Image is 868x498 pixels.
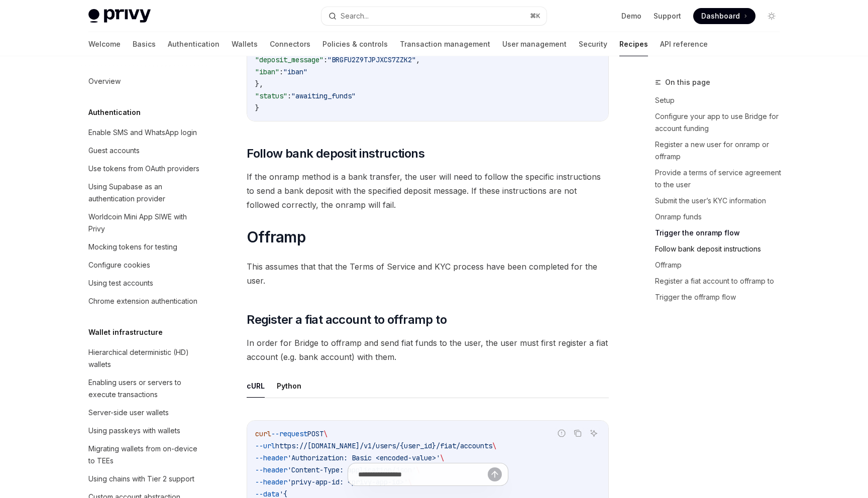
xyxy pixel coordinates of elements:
[279,67,283,76] span: :
[488,467,502,481] button: Send message
[270,32,310,56] a: Connectors
[416,55,420,64] span: ,
[492,441,496,450] span: \
[291,91,356,100] span: "awaiting_funds"
[247,312,447,328] span: Register a fiat account to offramp to
[80,238,209,256] a: Mocking tokens for testing
[323,429,328,438] span: \
[655,225,788,241] a: Trigger the onramp flow
[88,163,199,175] div: Use tokens from OAuth providers
[88,211,203,235] div: Worldcoin Mini App SIWE with Privy
[255,79,263,88] span: },
[277,374,301,398] button: Python
[287,91,291,100] span: :
[255,441,275,450] span: --url
[255,429,271,438] span: curl
[80,422,209,440] a: Using passkeys with wallets
[321,7,547,25] button: Search...⌘K
[247,170,609,212] span: If the onramp method is a bank transfer, the user will need to follow the specific instructions t...
[88,9,151,23] img: light logo
[80,292,209,310] a: Chrome extension authentication
[80,256,209,274] a: Configure cookies
[247,228,305,246] span: Offramp
[88,473,194,485] div: Using chains with Tier 2 support
[323,55,328,64] span: :
[655,193,788,209] a: Submit the user’s KYC information
[283,67,307,76] span: "iban"
[88,32,121,56] a: Welcome
[80,142,209,160] a: Guest accounts
[88,241,177,253] div: Mocking tokens for testing
[701,11,740,21] span: Dashboard
[88,259,150,271] div: Configure cookies
[88,346,203,370] div: Hierarchical deterministic (HD) wallets
[654,11,681,21] a: Support
[579,32,607,56] a: Security
[88,377,203,401] div: Enabling users or servers to execute transactions
[168,32,220,56] a: Authentication
[80,404,209,422] a: Server-side user wallets
[322,32,388,56] a: Policies & controls
[655,289,788,305] a: Trigger the offramp flow
[660,32,708,56] a: API reference
[328,55,416,64] span: "BRGFU2Z9TJPJXCS7ZZK2"
[307,429,323,438] span: POST
[88,181,203,205] div: Using Supabase as an authentication provider
[88,295,197,307] div: Chrome extension authentication
[80,208,209,238] a: Worldcoin Mini App SIWE with Privy
[247,260,609,288] span: This assumes that that the Terms of Service and KYC process have been completed for the user.
[247,374,265,398] button: cURL
[271,429,307,438] span: --request
[275,441,492,450] span: https://[DOMAIN_NAME]/v1/users/{user_id}/fiat/accounts
[133,32,156,56] a: Basics
[247,146,424,162] span: Follow bank deposit instructions
[255,91,287,100] span: "status"
[655,137,788,165] a: Register a new user for onramp or offramp
[287,453,440,462] span: 'Authorization: Basic <encoded-value>'
[80,160,209,178] a: Use tokens from OAuth providers
[255,55,323,64] span: "deposit_message"
[655,92,788,108] a: Setup
[655,108,788,137] a: Configure your app to use Bridge for account funding
[88,75,121,87] div: Overview
[621,11,641,21] a: Demo
[80,374,209,404] a: Enabling users or servers to execute transactions
[88,277,153,289] div: Using test accounts
[88,425,180,437] div: Using passkeys with wallets
[440,453,444,462] span: \
[88,326,163,338] h5: Wallet infrastructure
[88,443,203,467] div: Migrating wallets from on-device to TEEs
[665,76,710,88] span: On this page
[88,407,169,419] div: Server-side user wallets
[80,72,209,90] a: Overview
[80,440,209,470] a: Migrating wallets from on-device to TEEs
[80,274,209,292] a: Using test accounts
[655,165,788,193] a: Provide a terms of service agreement to the user
[232,32,258,56] a: Wallets
[341,10,369,22] div: Search...
[571,427,584,440] button: Copy the contents from the code block
[764,8,780,24] button: Toggle dark mode
[88,127,197,139] div: Enable SMS and WhatsApp login
[693,8,755,24] a: Dashboard
[400,32,490,56] a: Transaction management
[555,427,568,440] button: Report incorrect code
[655,209,788,225] a: Onramp funds
[80,470,209,488] a: Using chains with Tier 2 support
[80,343,209,374] a: Hierarchical deterministic (HD) wallets
[255,103,259,112] span: }
[587,427,600,440] button: Ask AI
[80,123,209,142] a: Enable SMS and WhatsApp login
[655,241,788,257] a: Follow bank deposit instructions
[255,453,287,462] span: --header
[80,178,209,208] a: Using Supabase as an authentication provider
[619,32,648,56] a: Recipes
[88,145,140,157] div: Guest accounts
[530,12,540,20] span: ⌘ K
[502,32,567,56] a: User management
[655,257,788,273] a: Offramp
[255,67,279,76] span: "iban"
[88,106,141,118] h5: Authentication
[247,336,609,364] span: In order for Bridge to offramp and send fiat funds to the user, the user must first register a fi...
[655,273,788,289] a: Register a fiat account to offramp to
